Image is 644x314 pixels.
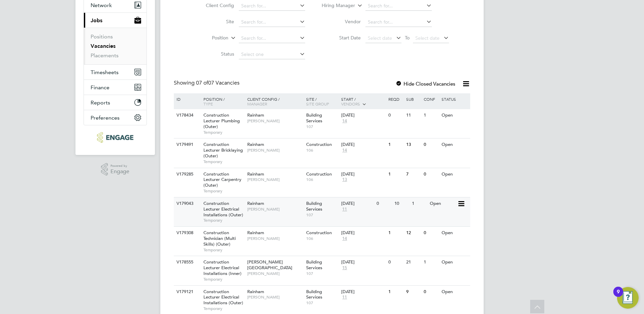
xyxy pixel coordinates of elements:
[306,148,338,153] span: 106
[175,168,198,181] div: V179285
[340,93,387,110] div: Start /
[101,163,130,176] a: Powered byEngage
[203,130,244,135] span: Temporary
[306,101,329,106] span: Site Group
[91,2,112,8] span: Network
[174,80,241,87] div: Showing
[306,230,332,235] span: Construction
[415,35,440,41] span: Select date
[304,93,340,109] div: Site /
[91,33,113,40] a: Positions
[247,259,292,271] span: [PERSON_NAME][GEOGRAPHIC_DATA]
[405,93,422,105] div: Sub
[341,230,385,236] div: [DATE]
[306,236,338,241] span: 106
[91,69,119,75] span: Timesheets
[203,171,241,188] span: Construction Lecturer Carpentry (Outer)
[203,247,244,253] span: Temporary
[395,81,455,87] label: Hide Closed Vacancies
[341,101,360,106] span: Vendors
[110,169,129,175] span: Engage
[91,17,102,24] span: Jobs
[203,259,241,276] span: Construction Lecturer Electrical Installations (Inner)
[405,256,422,269] div: 21
[195,2,234,8] label: Client Config
[403,33,412,42] span: To
[175,286,198,298] div: V179121
[341,113,385,118] div: [DATE]
[617,292,620,301] div: 9
[175,256,198,269] div: V178555
[203,101,213,106] span: Type
[306,112,322,124] span: Building Services
[203,218,244,223] span: Temporary
[405,138,422,151] div: 13
[387,138,404,151] div: 1
[203,306,244,311] span: Temporary
[175,138,198,151] div: V179491
[247,101,267,106] span: Manager
[306,259,322,271] span: Building Services
[440,138,469,151] div: Open
[341,118,348,124] span: 14
[440,168,469,181] div: Open
[84,13,147,28] button: Jobs
[247,294,303,300] span: [PERSON_NAME]
[306,212,338,218] span: 107
[341,177,348,183] span: 13
[247,118,303,124] span: [PERSON_NAME]
[428,197,457,210] div: Open
[203,230,236,247] span: Construction Technician (Multi Skills) (Outer)
[247,271,303,276] span: [PERSON_NAME]
[306,171,332,177] span: Construction
[387,256,404,269] div: 0
[422,286,440,298] div: 0
[387,168,404,181] div: 1
[198,93,246,109] div: Position /
[84,65,147,80] button: Timesheets
[368,35,392,41] span: Select date
[84,28,147,64] div: Jobs
[239,50,305,59] input: Select one
[365,1,432,11] input: Search for...
[247,200,264,206] span: Rainham
[405,109,422,122] div: 11
[306,177,338,182] span: 106
[341,265,348,271] span: 15
[405,286,422,298] div: 9
[422,138,440,151] div: 0
[316,2,355,9] label: Hiring Manager
[203,142,243,159] span: Construction Lecturer Bricklaying (Outer)
[247,142,264,147] span: Rainham
[239,34,305,43] input: Search for...
[175,197,198,210] div: V179043
[322,35,361,41] label: Start Date
[341,142,385,148] div: [DATE]
[306,142,332,147] span: Construction
[422,109,440,122] div: 1
[190,35,228,41] label: Position
[196,80,208,86] span: 07 of
[422,227,440,239] div: 0
[440,256,469,269] div: Open
[84,132,147,143] a: Go to home page
[110,163,129,169] span: Powered by
[322,19,361,25] label: Vendor
[341,236,348,242] span: 14
[341,294,348,300] span: 11
[196,80,239,86] span: 07 Vacancies
[84,80,147,95] button: Finance
[387,93,404,105] div: Reqd
[203,159,244,164] span: Temporary
[410,197,428,210] div: 1
[247,230,264,235] span: Rainham
[405,227,422,239] div: 12
[247,207,303,212] span: [PERSON_NAME]
[375,197,392,210] div: 0
[387,227,404,239] div: 1
[387,286,404,298] div: 1
[365,18,432,27] input: Search for...
[203,289,243,306] span: Construction Lecturer Electrical Installations (Outer)
[84,95,147,110] button: Reports
[422,93,440,105] div: Conf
